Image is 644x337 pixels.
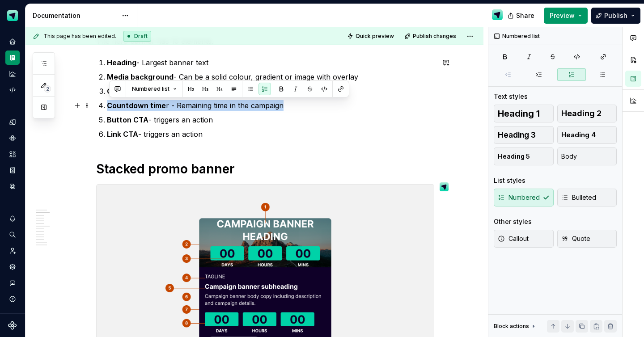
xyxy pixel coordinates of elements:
button: Heading 1 [494,105,554,122]
button: Body [557,147,617,165]
img: Design Ops [492,9,503,20]
strong: Link CTA [107,130,138,139]
p: - triggers an action [107,114,434,125]
span: Callout [498,234,529,243]
a: Design tokens [5,115,20,129]
a: Assets [5,147,20,161]
a: Analytics [5,67,20,81]
a: Documentation [5,51,20,65]
span: Heading 1 [498,109,540,118]
span: Publish changes [413,33,456,40]
span: Quick preview [356,33,394,40]
span: 2 [44,85,51,93]
a: Home [5,34,20,49]
span: Bulleted [561,193,596,202]
a: Invite team [5,244,20,258]
div: Other styles [494,217,532,226]
div: Text styles [494,92,528,101]
span: Share [516,11,534,20]
div: List styles [494,176,525,185]
img: Design Ops [440,182,449,191]
strong: Countdown time [107,101,166,110]
a: Code automation [5,83,20,97]
button: Search ⌘K [5,227,20,242]
span: Quote [561,234,590,243]
h1: Stacked promo banner [96,161,434,177]
div: Block actions [494,320,537,333]
a: Data sources [5,179,20,194]
span: Heading 5 [498,152,530,161]
strong: Countdown timer [107,87,169,96]
button: Bulleted [557,189,617,206]
img: e611c74b-76fc-4ef0-bafa-dc494cd4cb8a.png [7,10,18,21]
button: Callout [494,230,554,248]
span: This page has been edited. [43,33,116,40]
span: Publish [604,11,627,20]
p: - Can be a solid colour, gradient or image with overlay [107,72,434,82]
button: Heading 4 [557,126,617,144]
a: Components [5,131,20,145]
button: Preview [544,8,588,24]
strong: Heading [107,58,136,67]
button: Heading 2 [557,105,617,122]
strong: Media background [107,72,174,81]
p: - triggers an action [107,129,434,139]
button: Heading 3 [494,126,554,144]
button: Publish changes [402,30,460,42]
span: Body [561,152,577,161]
p: - Remaining time in the campaign [107,86,434,97]
svg: Supernova Logo [8,321,17,330]
button: Publish [591,8,640,24]
button: Share [503,8,540,24]
button: Heading 5 [494,147,554,165]
p: - Largest banner text [107,57,434,68]
div: Documentation [33,11,117,20]
a: Settings [5,260,20,274]
button: Contact support [5,276,20,290]
button: Quote [557,230,617,248]
span: Heading 2 [561,109,602,118]
p: r - Remaining time in the campaign [107,100,434,111]
span: Draft [134,33,148,40]
button: Notifications [5,211,20,226]
span: Heading 3 [498,131,536,139]
span: Preview [550,11,575,20]
span: Heading 4 [561,131,596,139]
strong: Button CTA [107,115,148,124]
button: Quick preview [344,30,398,42]
a: Storybook stories [5,163,20,177]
